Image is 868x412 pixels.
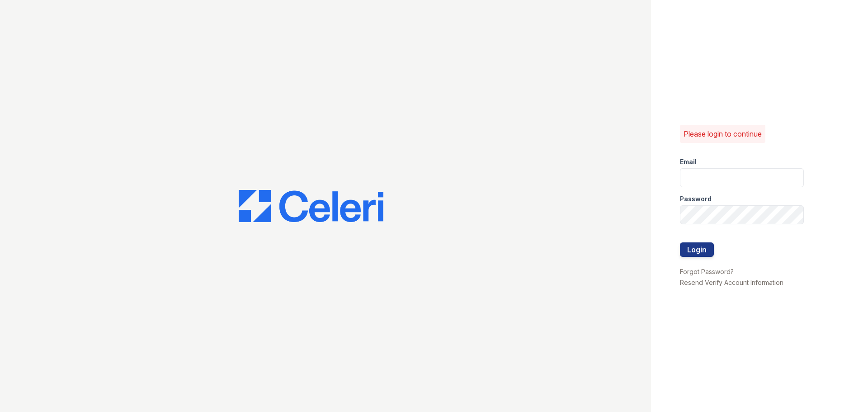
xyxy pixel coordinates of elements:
a: Resend Verify Account Information [680,279,783,286]
label: Password [680,194,712,204]
a: Forgot Password? [680,268,734,275]
img: CE_Logo_Blue-a8612792a0a2168367f1c8372b55b34899dd931a85d93a1a3d3e32e68fde9ad4.png [239,190,383,223]
button: Login [680,242,714,257]
p: Please login to continue [684,128,762,139]
label: Email [680,157,697,166]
